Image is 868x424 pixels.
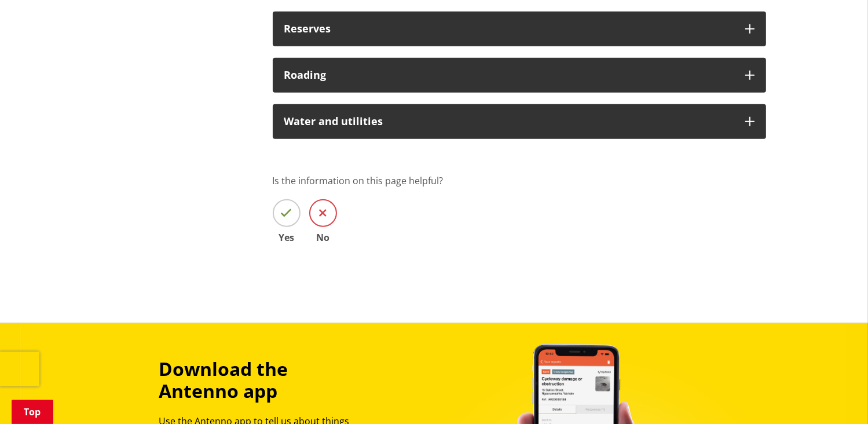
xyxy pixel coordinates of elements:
[284,23,734,35] h3: Reserves
[309,233,337,242] span: No
[815,375,856,417] iframe: Messenger Launcher
[284,70,734,81] h3: Roading
[284,116,734,127] h3: Water and utilities
[273,233,301,242] span: Yes
[12,400,53,424] a: Top
[159,358,369,403] h3: Download the Antenno app
[273,174,766,188] p: Is the information on this page helpful?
